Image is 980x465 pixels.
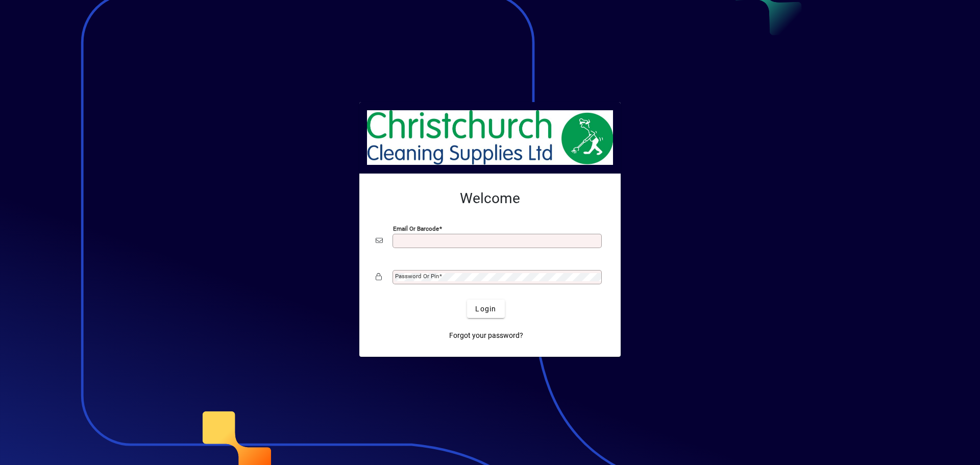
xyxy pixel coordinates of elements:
[445,326,527,345] a: Forgot your password?
[475,304,496,314] span: Login
[395,273,439,280] mat-label: Password or Pin
[393,225,439,232] mat-label: Email or Barcode
[467,300,504,318] button: Login
[376,190,604,207] h2: Welcome
[449,330,523,341] span: Forgot your password?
